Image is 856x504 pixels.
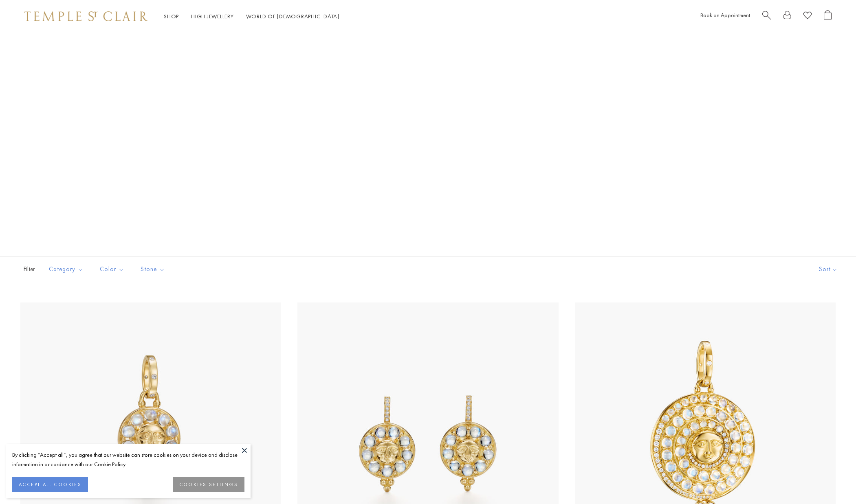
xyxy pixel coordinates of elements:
a: ShopShop [164,13,179,20]
iframe: Gorgias live chat messenger [815,466,848,496]
a: World of [DEMOGRAPHIC_DATA]World of [DEMOGRAPHIC_DATA] [246,13,339,20]
button: Color [94,260,130,278]
button: Show sort by [801,257,856,282]
img: Temple St. Clair [24,11,147,21]
nav: Main navigation [164,11,339,22]
a: Open Shopping Bag [824,10,832,23]
button: Stone [134,260,171,278]
button: Category [43,260,90,278]
a: View Wishlist [803,10,812,23]
span: Category [45,264,90,274]
button: COOKIES SETTINGS [173,477,244,492]
a: Book an Appointment [700,11,750,19]
a: High JewelleryHigh Jewellery [191,13,234,20]
span: Stone [136,264,171,274]
span: Color [96,264,130,274]
a: Search [762,10,771,23]
div: By clicking “Accept all”, you agree that our website can store cookies on your device and disclos... [12,450,244,469]
button: ACCEPT ALL COOKIES [12,477,88,492]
